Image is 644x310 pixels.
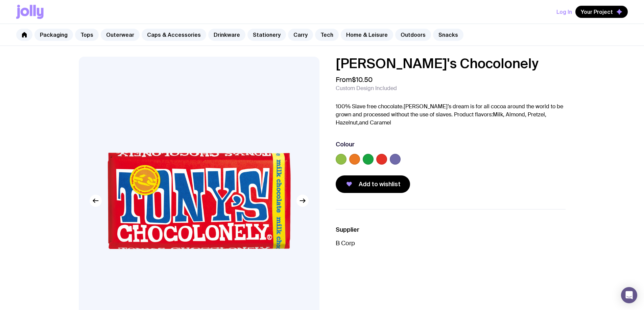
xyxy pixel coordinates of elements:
[341,29,393,41] a: Home & Leisure
[315,29,339,41] a: Tech
[336,140,355,148] h3: Colour
[352,75,373,84] span: $10.50
[288,29,313,41] a: Carry
[101,29,140,41] a: Outerwear
[336,85,397,92] span: Custom Design Included
[336,57,566,70] h1: [PERSON_NAME]'s Chocolonely
[621,287,637,303] div: Open Intercom Messenger
[395,29,431,41] a: Outdoors
[336,239,566,247] p: B Corp
[336,175,410,193] button: Add to wishlist
[336,226,566,234] h3: Supplier
[359,180,401,188] span: Add to wishlist
[142,29,206,41] a: Caps & Accessories
[575,6,628,18] button: Your Project
[581,8,613,15] span: Your Project
[247,29,286,41] a: Stationery
[556,6,572,18] button: Log In
[433,29,463,41] a: Snacks
[336,103,566,127] p: 100% Slave free chocolate.[PERSON_NAME]’s dream is for all cocoa around the world to be grown and...
[34,29,73,41] a: Packaging
[208,29,245,41] a: Drinkware
[75,29,99,41] a: Tops
[336,76,373,84] span: From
